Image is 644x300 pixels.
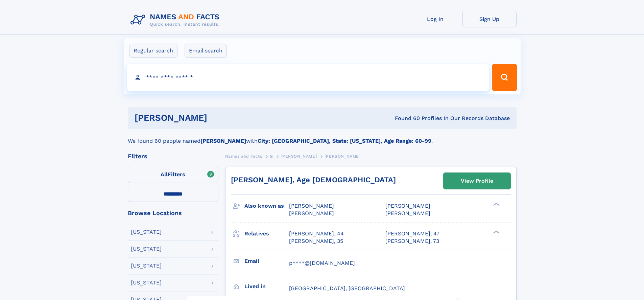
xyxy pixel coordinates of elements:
[281,152,317,160] a: [PERSON_NAME]
[270,154,273,159] span: G
[161,171,168,178] span: All
[131,280,162,285] div: [US_STATE]
[301,115,510,122] div: Found 60 Profiles In Our Records Database
[244,200,289,212] h3: Also known as
[289,237,343,245] a: [PERSON_NAME], 35
[289,210,334,216] span: [PERSON_NAME]
[492,202,500,207] div: ❯
[231,176,396,184] a: [PERSON_NAME], Age [DEMOGRAPHIC_DATA]
[492,230,500,234] div: ❯
[128,167,218,183] label: Filters
[131,229,162,235] div: [US_STATE]
[131,246,162,252] div: [US_STATE]
[385,210,430,216] span: [PERSON_NAME]
[281,154,317,159] span: [PERSON_NAME]
[128,129,517,145] div: We found 60 people named with .
[385,230,439,237] a: [PERSON_NAME], 47
[135,114,301,122] h1: [PERSON_NAME]
[462,11,517,27] a: Sign Up
[225,152,262,160] a: Names and Facts
[127,64,489,91] input: search input
[129,44,177,58] label: Regular search
[185,44,227,58] label: Email search
[444,173,510,189] a: View Profile
[200,138,246,144] b: [PERSON_NAME]
[408,11,462,27] a: Log In
[289,285,405,292] span: [GEOGRAPHIC_DATA], [GEOGRAPHIC_DATA]
[385,203,430,209] span: [PERSON_NAME]
[128,210,218,216] div: Browse Locations
[244,228,289,239] h3: Relatives
[131,263,162,269] div: [US_STATE]
[258,138,431,144] b: City: [GEOGRAPHIC_DATA], State: [US_STATE], Age Range: 60-99
[461,173,493,189] div: View Profile
[492,64,517,91] button: Search Button
[270,152,273,160] a: G
[128,153,218,159] div: Filters
[289,230,344,237] a: [PERSON_NAME], 44
[289,203,334,209] span: [PERSON_NAME]
[244,255,289,267] h3: Email
[325,154,361,159] span: [PERSON_NAME]
[128,11,225,29] img: Logo Names and Facts
[385,237,439,245] a: [PERSON_NAME], 73
[244,281,289,292] h3: Lived in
